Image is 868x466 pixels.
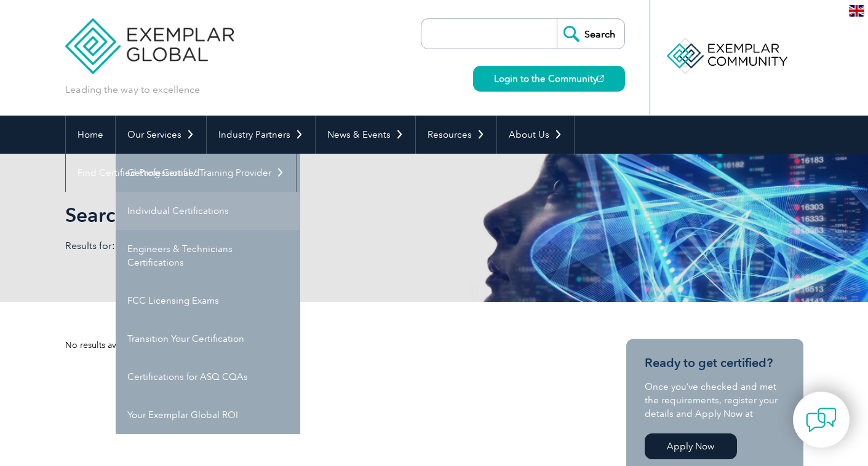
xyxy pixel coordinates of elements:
a: Transition Your Certification [116,320,300,358]
img: en [849,5,864,17]
a: Engineers & Technicians Certifications [116,230,300,282]
h1: Search [65,203,538,227]
img: contact-chat.png [806,405,837,435]
a: Login to the Community [473,66,625,92]
p: Results for: 42001 [65,239,434,253]
a: Our Services [116,116,206,154]
img: open_square.png [597,75,604,82]
a: Home [66,116,115,154]
a: About Us [497,116,574,154]
div: No results available [65,339,582,352]
h3: Ready to get certified? [645,355,785,371]
a: Resources [416,116,496,154]
a: Find Certified Professional / Training Provider [66,154,296,192]
p: Leading the way to excellence [65,83,200,97]
a: Apply Now [645,433,737,459]
input: Search [557,19,624,49]
a: Certifications for ASQ CQAs [116,358,300,396]
p: Once you’ve checked and met the requirements, register your details and Apply Now at [645,380,785,421]
a: News & Events [316,116,415,154]
a: Your Exemplar Global ROI [116,396,300,434]
a: Industry Partners [207,116,315,154]
a: FCC Licensing Exams [116,282,300,320]
a: Individual Certifications [116,192,300,230]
